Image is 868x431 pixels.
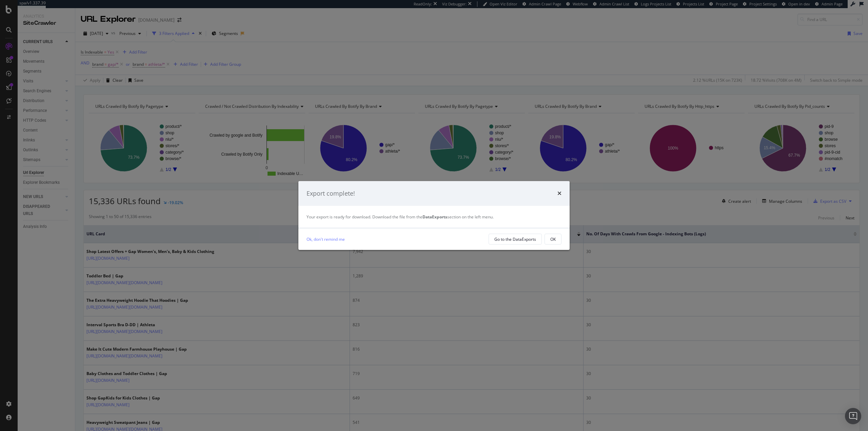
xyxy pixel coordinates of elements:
[307,189,355,198] div: Export complete!
[557,189,561,198] div: times
[422,214,494,220] span: section on the left menu.
[494,236,536,242] div: Go to the DataExports
[845,408,861,424] div: Open Intercom Messenger
[545,234,561,244] button: OK
[298,181,570,250] div: modal
[489,234,542,244] button: Go to the DataExports
[550,236,556,242] div: OK
[307,236,345,243] a: Ok, don't remind me
[307,214,561,220] div: Your export is ready for download. Download the file from the
[422,214,447,220] strong: DataExports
